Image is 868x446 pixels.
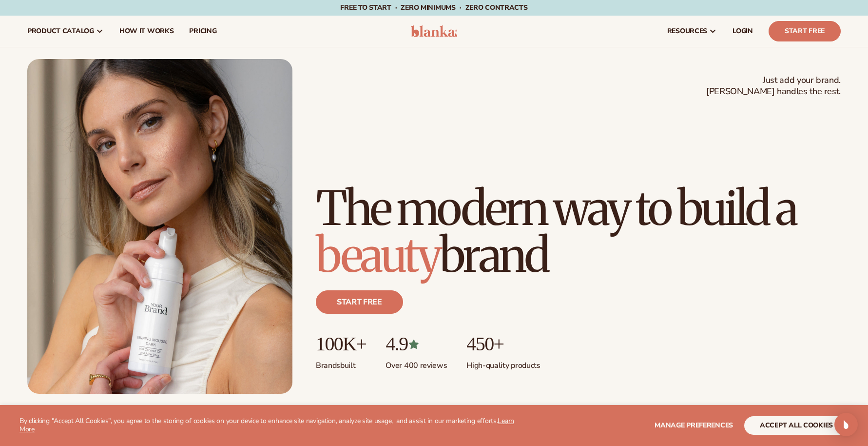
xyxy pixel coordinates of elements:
span: product catalog [27,27,94,35]
span: beauty [316,226,440,284]
p: Brands built [316,355,366,371]
a: How It Works [112,16,182,47]
p: 4.9 [386,333,447,355]
a: Start free [316,290,403,314]
span: LOGIN [733,27,753,35]
button: Manage preferences [655,416,733,435]
a: pricing [181,16,224,47]
a: LOGIN [725,16,761,47]
a: resources [659,16,725,47]
button: accept all cookies [744,416,849,435]
h1: The modern way to build a brand [316,185,841,279]
span: resources [667,27,707,35]
div: Open Intercom Messenger [834,413,858,436]
a: Learn More [19,416,514,434]
p: High-quality products [466,355,540,371]
span: pricing [189,27,216,35]
span: Just add your brand. [PERSON_NAME] handles the rest. [706,75,841,98]
img: logo [411,25,457,37]
span: Free to start · ZERO minimums · ZERO contracts [340,3,527,12]
a: product catalog [19,16,112,47]
img: Female holding tanning mousse. [27,59,292,394]
p: 100K+ [316,333,366,355]
span: How It Works [119,27,174,35]
a: Start Free [769,21,841,41]
p: By clicking "Accept All Cookies", you agree to the storing of cookies on your device to enhance s... [19,417,524,434]
p: Over 400 reviews [386,355,447,371]
span: Manage preferences [655,421,733,430]
p: 450+ [466,333,540,355]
